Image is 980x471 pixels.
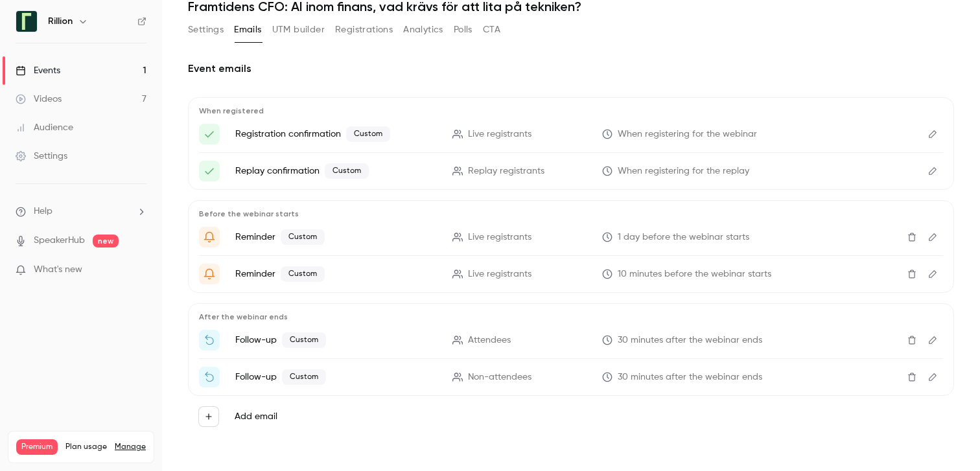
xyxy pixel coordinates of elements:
button: Polls [454,19,472,40]
h6: Rillion [48,15,73,28]
button: Settings [188,19,224,40]
span: new [93,235,119,247]
p: Follow-up [235,369,437,385]
span: Replay registrants [468,165,544,178]
p: Registration confirmation [235,126,437,142]
li: Här är din unika länk till {{ event_name }}! [199,124,943,144]
p: Reminder [235,229,437,245]
span: Custom [325,163,369,179]
span: Live registrants [468,128,531,141]
img: Rillion [16,11,37,32]
span: Premium [16,439,58,455]
button: Registrations [335,19,393,40]
span: Custom [281,229,325,245]
a: Manage [115,442,146,452]
div: Audience [16,121,73,134]
span: 1 day before the webinar starts [618,231,749,244]
p: Replay confirmation [235,163,437,179]
span: 30 minutes after the webinar ends [618,334,762,347]
p: When registered [199,106,943,116]
button: Edit [922,330,943,350]
li: Titta på inspelningen av {{ event_name }} [199,367,943,387]
button: Edit [922,367,943,387]
span: Custom [346,126,390,142]
a: SpeakerHub [34,234,85,247]
button: UTM builder [272,19,325,40]
span: Non-attendees [468,371,531,384]
div: Events [16,64,60,77]
span: Plan usage [65,442,107,452]
p: Follow-up [235,332,437,348]
button: Analytics [403,19,443,40]
iframe: Noticeable Trigger [131,264,146,276]
li: Tack för att du deltog i {{ event_name }} [199,330,943,350]
span: 30 minutes after the webinar ends [618,371,762,384]
h2: Event emails [188,61,954,76]
button: Delete [902,264,922,284]
li: help-dropdown-opener [16,205,146,218]
span: Live registrants [468,268,531,281]
p: After the webinar ends [199,312,943,322]
span: What's new [34,263,82,277]
button: CTA [483,19,500,40]
div: Videos [16,93,62,106]
li: Gör dig redo för '{{ event_name }}' imorgon! [199,227,943,247]
button: Edit [922,124,943,144]
button: Delete [902,367,922,387]
span: When registering for the webinar [618,128,757,141]
p: Before the webinar starts [199,209,943,219]
span: 10 minutes before the webinar starts [618,268,771,281]
span: Custom [282,332,326,348]
button: Emails [234,19,261,40]
p: Reminder [235,266,437,282]
span: Attendees [468,334,511,347]
button: Delete [902,330,922,350]
button: Delete [902,227,922,247]
li: Här är din unika länk till {{ event_name }}! [199,161,943,181]
button: Edit [922,161,943,181]
span: Custom [281,266,325,282]
button: Edit [922,227,943,247]
span: When registering for the replay [618,165,749,178]
span: Help [34,205,52,218]
button: Edit [922,264,943,284]
label: Add email [235,410,277,423]
span: Custom [282,369,326,385]
li: {{ event_name }} går strax live! [199,264,943,284]
span: Live registrants [468,231,531,244]
div: Settings [16,150,67,163]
